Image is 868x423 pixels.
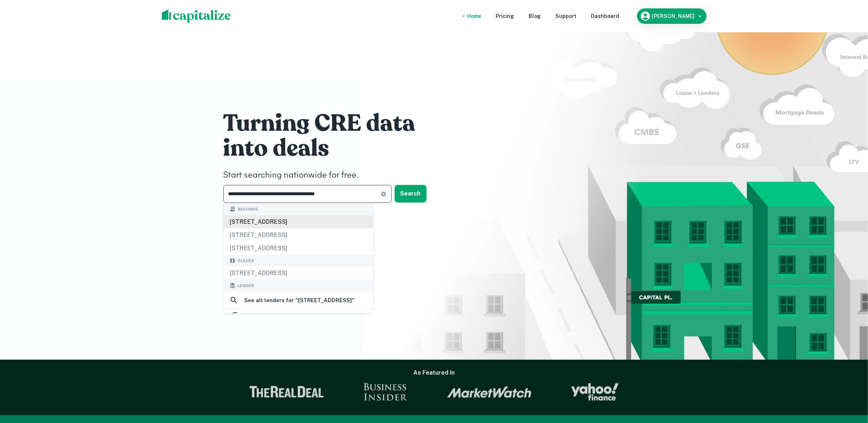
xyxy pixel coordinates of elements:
[571,383,619,401] img: Yahoo Finance
[364,383,407,401] img: Business Insider
[224,310,373,332] a: [PERSON_NAME] construction. [GEOGRAPHIC_DATA], [US_STATE]
[467,12,481,20] a: Home
[224,228,373,241] div: [STREET_ADDRESS]
[230,312,240,323] img: picture
[637,8,707,24] button: [PERSON_NAME]
[224,267,373,280] div: [STREET_ADDRESS]
[652,14,695,19] h6: [PERSON_NAME]
[496,12,514,20] a: Pricing
[447,386,532,398] img: Market Watch
[244,296,354,305] h6: See all lenders for " [STREET_ADDRESS] "
[224,241,373,255] div: [STREET_ADDRESS]
[249,386,324,398] img: The Real Deal
[224,215,373,228] div: [STREET_ADDRESS]
[238,206,258,212] span: Records
[223,134,443,163] h1: into deals
[831,364,868,400] iframe: Chat Widget
[245,312,367,330] div: [PERSON_NAME] construction. [GEOGRAPHIC_DATA], [US_STATE]
[591,12,619,20] a: Dashboard
[162,10,231,23] img: capitalize-logo.png
[556,12,577,20] a: Support
[413,368,455,377] h6: As Featured In
[238,283,254,289] span: Lender
[395,185,426,203] button: Search
[223,109,443,138] h1: Turning CRE data
[529,12,541,20] a: Blog
[238,257,254,264] span: Places
[223,169,443,182] h4: Start searching nationwide for free.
